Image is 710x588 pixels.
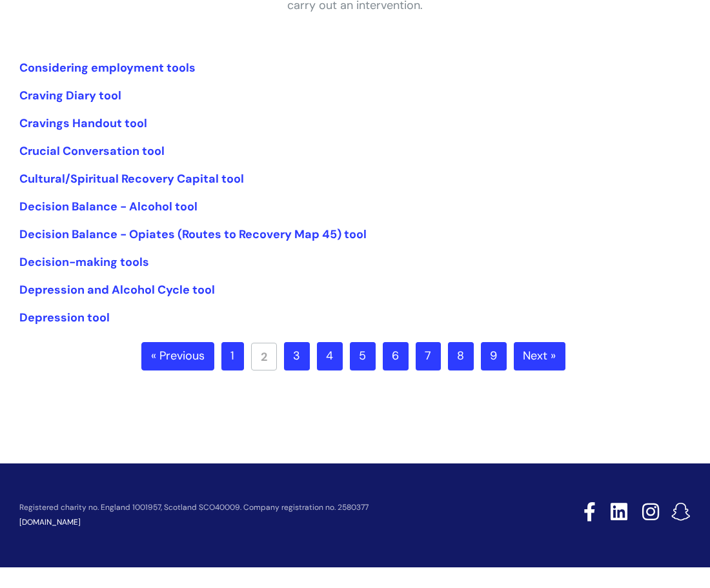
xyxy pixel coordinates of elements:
a: Decision-making tools [19,254,149,270]
a: [DOMAIN_NAME] [19,517,81,527]
a: 8 [448,342,474,370]
a: « Previous [141,342,214,370]
a: 3 [284,342,310,370]
a: Next » [514,342,565,370]
a: 9 [481,342,507,370]
a: 6 [383,342,409,370]
a: Cravings Handout tool [19,116,147,131]
a: 4 [317,342,343,370]
a: 7 [416,342,441,370]
a: 5 [350,342,376,370]
a: Craving Diary tool [19,88,121,103]
p: Registered charity no. England 1001957, Scotland SCO40009. Company registration no. 2580377 [19,503,518,512]
a: Considering employment tools [19,60,196,76]
a: 2 [251,343,277,370]
a: Decision Balance - Opiates (Routes to Recovery Map 45) tool [19,227,367,242]
a: Cultural/Spiritual Recovery Capital tool [19,171,244,187]
a: 1 [221,342,244,370]
a: Crucial Conversation tool [19,143,165,159]
a: Depression tool [19,310,110,325]
a: Decision Balance - Alcohol tool [19,199,198,214]
a: Depression and Alcohol Cycle tool [19,282,215,298]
